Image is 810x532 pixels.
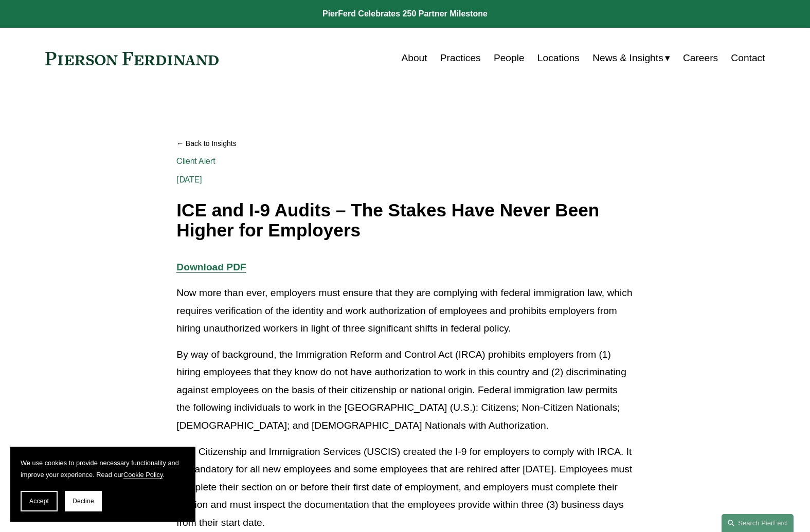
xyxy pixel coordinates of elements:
span: Accept [29,498,49,505]
a: Careers [683,48,718,68]
span: News & Insights [592,49,663,67]
a: Practices [440,48,481,68]
span: [DATE] [176,175,202,185]
a: About [401,48,427,68]
a: Download PDF [176,262,246,272]
section: Cookie banner [10,447,195,522]
p: By way of background, the Immigration Reform and Control Act (IRCA) prohibits employers from (1) ... [176,346,633,435]
span: Decline [73,498,94,505]
p: U.S. Citizenship and Immigration Services (USCIS) created the I-9 for employers to comply with IR... [176,443,633,532]
a: folder dropdown [592,48,670,68]
p: Now more than ever, employers must ensure that they are complying with federal immigration law, w... [176,284,633,338]
a: Back to Insights [176,135,633,153]
a: Locations [537,48,580,68]
a: People [494,48,525,68]
a: Contact [731,48,765,68]
button: Accept [21,491,58,511]
button: Decline [65,491,102,511]
a: Search this site [722,514,794,532]
h1: ICE and I-9 Audits – The Stakes Have Never Been Higher for Employers [176,200,633,240]
a: Cookie Policy [123,471,163,479]
a: Client Alert [176,156,215,166]
p: We use cookies to provide necessary functionality and improve your experience. Read our . [21,457,185,481]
